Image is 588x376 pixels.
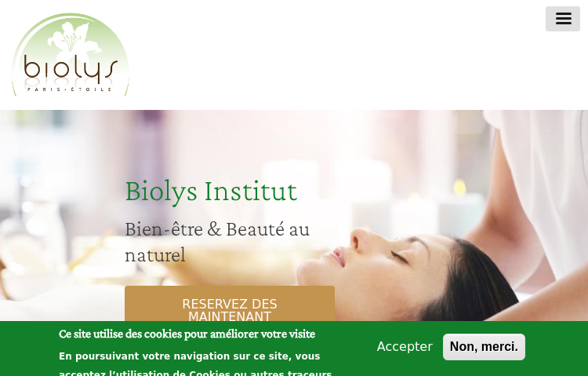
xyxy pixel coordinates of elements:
[8,10,133,100] img: Accueil
[125,286,335,336] a: RESERVEZ DES MAINTENANT
[125,215,335,268] h2: Bien-être & Beauté au naturel
[59,325,341,342] h2: Ce site utilise des cookies pour améliorer votre visite
[125,172,297,207] span: Biolys Institut
[371,338,439,356] button: Accepter
[443,334,525,360] button: Non, merci.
